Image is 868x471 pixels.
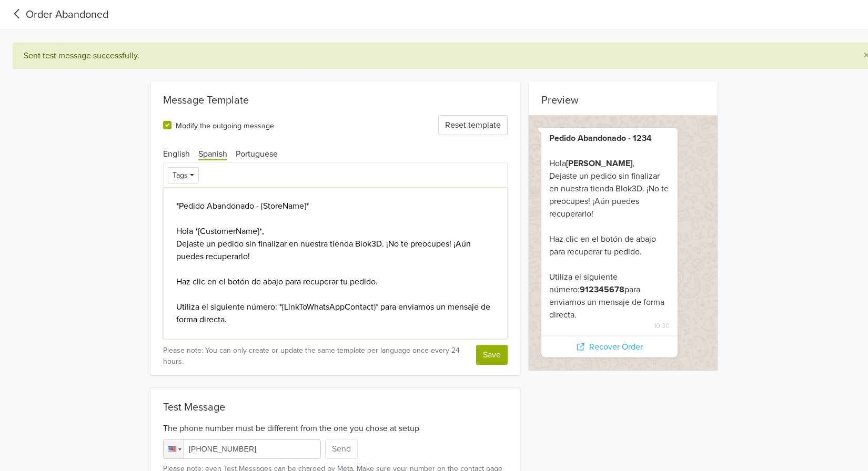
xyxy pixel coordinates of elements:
[529,81,718,111] div: Preview
[163,188,508,339] textarea: *Pedido Abandonado - {StoreName}* Hola *{CustomerName}*, Dejaste un pedido sin finalizar en nuest...
[236,149,278,159] span: Portuguese
[549,132,670,321] div: Hola , Dejaste un pedido sin finalizar en nuestra tienda Blok3D. ¡No te preocupes! ¡Aún puedes re...
[163,418,508,435] div: The phone number must be different from the one you chose at setup
[541,336,678,357] div: Recover Order
[566,158,632,169] b: [PERSON_NAME]
[164,439,184,458] div: United States: + 1
[438,115,508,135] button: Reset template
[325,439,358,459] button: Send
[549,321,670,331] span: 10:30
[8,7,108,23] a: Order Abandoned
[476,345,508,365] button: Save
[168,167,199,183] button: Tags
[163,401,508,414] div: Test Message
[580,284,624,295] b: 912345678
[176,119,274,131] label: Modify the outgoing message
[163,149,190,159] span: English
[163,345,463,367] small: Please note: You can only create or update the same template per language once every 24 hours.
[163,439,321,459] input: 1 (702) 123-4567
[24,49,846,62] div: Sent test message successfully.
[150,81,520,111] div: Message Template
[198,149,227,160] span: Spanish
[549,133,652,144] b: Pedido Abandonado - 1234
